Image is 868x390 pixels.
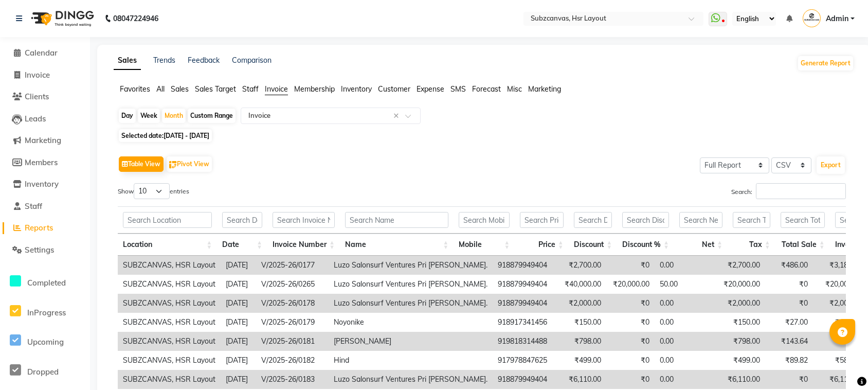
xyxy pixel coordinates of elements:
[329,275,493,294] td: Luzo Salonsurf Ventures Pri [PERSON_NAME].
[138,109,160,123] div: Week
[27,367,59,377] span: Dropped
[3,91,87,103] a: Clients
[25,48,58,58] span: Calendar
[123,212,212,228] input: Search Location
[765,332,813,351] td: ₹143.64
[256,275,329,294] td: V/2025-26/0265
[826,13,848,24] span: Admin
[221,256,256,275] td: [DATE]
[329,370,493,389] td: Luzo Salonsurf Ventures Pri [PERSON_NAME].
[606,313,655,332] td: ₹0
[765,294,813,313] td: ₹0
[25,135,61,145] span: Marketing
[156,84,165,94] span: All
[114,51,141,70] a: Sales
[775,234,830,256] th: Total Sale: activate to sort column ascending
[256,256,329,275] td: V/2025-26/0177
[454,234,515,256] th: Mobile: activate to sort column ascending
[679,212,722,228] input: Search Net
[25,114,46,123] span: Leads
[340,234,454,256] th: Name: activate to sort column ascending
[294,84,335,94] span: Membership
[817,156,845,174] button: Export
[134,183,170,199] select: Showentries
[221,370,256,389] td: [DATE]
[188,109,236,123] div: Custom Range
[493,256,552,275] td: 918879949404
[25,223,53,233] span: Reports
[655,313,711,332] td: 0.00
[217,234,267,256] th: Date: activate to sort column ascending
[3,201,87,212] a: Staff
[267,234,340,256] th: Invoice Number: activate to sort column ascending
[655,256,711,275] td: 0.00
[813,351,867,370] td: ₹588.82
[27,337,64,347] span: Upcoming
[153,56,175,65] a: Trends
[674,234,728,256] th: Net: activate to sort column ascending
[345,212,448,228] input: Search Name
[329,256,493,275] td: Luzo Salonsurf Ventures Pri [PERSON_NAME].
[417,84,444,94] span: Expense
[655,351,711,370] td: 0.00
[118,351,221,370] td: SUBZCANVAS, HSR Layout
[813,294,867,313] td: ₹2,000.00
[169,161,177,169] img: pivot.png
[3,113,87,125] a: Leads
[552,256,606,275] td: ₹2,700.00
[728,234,775,256] th: Tax: activate to sort column ascending
[27,278,66,288] span: Completed
[813,256,867,275] td: ₹3,186.00
[731,183,846,199] label: Search:
[507,84,522,94] span: Misc
[221,313,256,332] td: [DATE]
[711,275,765,294] td: ₹20,000.00
[120,84,150,94] span: Favorites
[765,313,813,332] td: ₹27.00
[329,332,493,351] td: [PERSON_NAME]
[25,245,54,255] span: Settings
[256,332,329,351] td: V/2025-26/0181
[171,84,189,94] span: Sales
[711,351,765,370] td: ₹499.00
[3,69,87,81] a: Invoice
[655,275,711,294] td: 50.00
[265,84,288,94] span: Invoice
[195,84,236,94] span: Sales Target
[813,275,867,294] td: ₹20,000.00
[733,212,770,228] input: Search Tax
[798,56,853,70] button: Generate Report
[118,313,221,332] td: SUBZCANVAS, HSR Layout
[3,135,87,147] a: Marketing
[803,9,821,27] img: Admin
[765,370,813,389] td: ₹0
[3,222,87,234] a: Reports
[765,351,813,370] td: ₹89.82
[221,275,256,294] td: [DATE]
[711,332,765,351] td: ₹798.00
[118,183,189,199] label: Show entries
[164,132,209,139] span: [DATE] - [DATE]
[552,275,606,294] td: ₹40,000.00
[493,351,552,370] td: 917978847625
[711,313,765,332] td: ₹150.00
[606,351,655,370] td: ₹0
[552,370,606,389] td: ₹6,110.00
[118,370,221,389] td: SUBZCANVAS, HSR Layout
[711,294,765,313] td: ₹2,000.00
[711,370,765,389] td: ₹6,110.00
[118,294,221,313] td: SUBZCANVAS, HSR Layout
[493,332,552,351] td: 919818314488
[378,84,410,94] span: Customer
[3,179,87,190] a: Inventory
[25,201,42,211] span: Staff
[552,351,606,370] td: ₹499.00
[472,84,501,94] span: Forecast
[393,111,402,121] span: Clear all
[606,370,655,389] td: ₹0
[813,332,867,351] td: ₹941.64
[825,349,858,380] iframe: chat widget
[118,275,221,294] td: SUBZCANVAS, HSR Layout
[25,179,59,189] span: Inventory
[341,84,372,94] span: Inventory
